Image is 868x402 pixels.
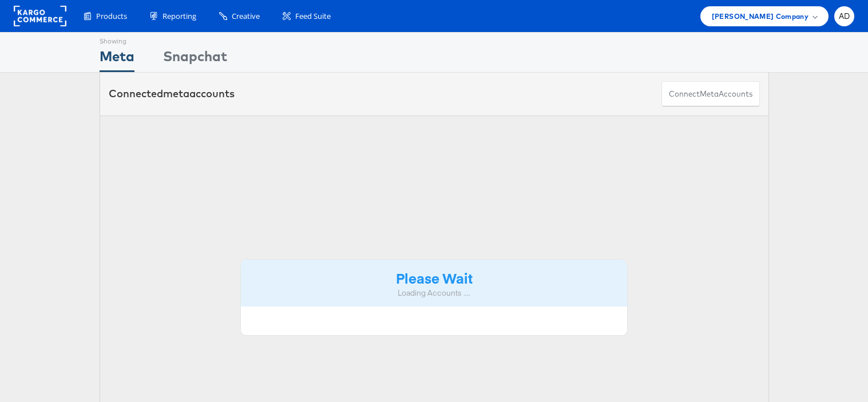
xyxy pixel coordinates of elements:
span: Creative [232,11,260,22]
span: Feed Suite [295,11,331,22]
span: meta [163,87,189,100]
span: Reporting [162,11,196,22]
span: meta [700,89,719,99]
span: Products [96,11,127,22]
span: AD [839,13,850,20]
strong: Please Wait [396,268,473,287]
button: ConnectmetaAccounts [661,81,760,107]
div: Meta [100,46,134,72]
div: Showing [100,33,134,46]
span: [PERSON_NAME] Company [712,10,808,22]
div: Connected accounts [109,86,235,101]
div: Loading Accounts .... [249,288,619,298]
div: Snapchat [163,46,227,72]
